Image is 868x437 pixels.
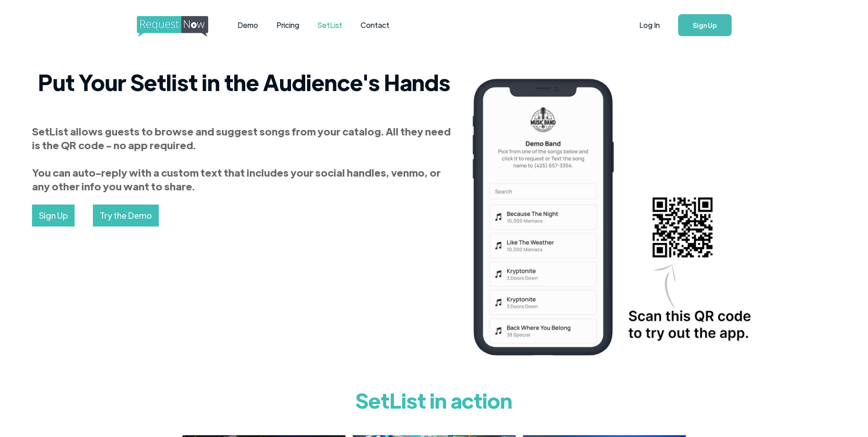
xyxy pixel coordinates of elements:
a: Demo [228,11,267,39]
a: Sign Up [32,205,75,227]
a: Log In [630,9,669,41]
a: Pricing [267,11,308,39]
a: SetList [308,11,351,39]
a: Sign Up [678,14,732,36]
strong: SetList allows guests to browse and suggest songs from your catalog. All they need is the QR code... [32,124,451,193]
a: Contact [351,11,399,39]
h1: SetList in action [183,382,686,418]
a: Try the Demo [93,205,159,227]
a: home [137,16,205,34]
h2: Put Your Setlist in the Audience's Hands [32,68,456,96]
img: requestnow logo [137,16,225,37]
